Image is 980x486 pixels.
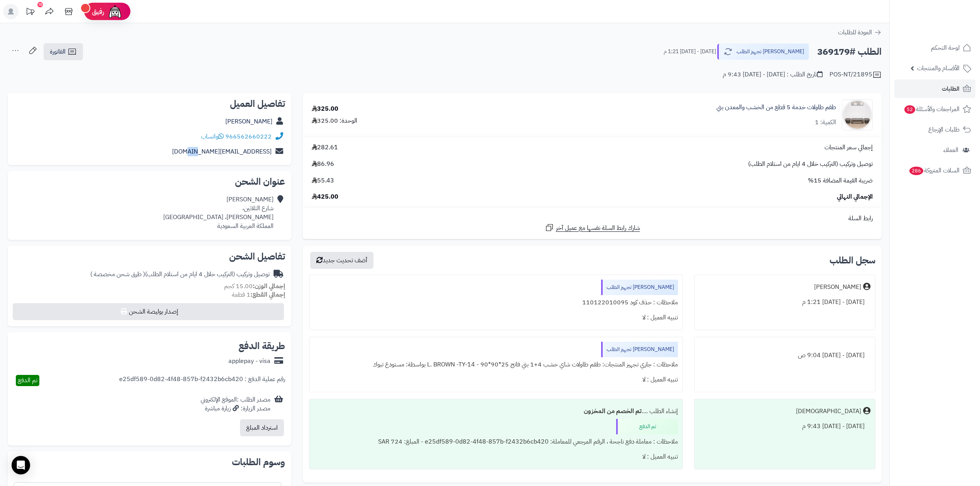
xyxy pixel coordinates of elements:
[830,256,875,265] h3: سجل الطلب
[225,117,272,126] a: [PERSON_NAME]
[748,160,873,169] span: توصيل وتركيب (التركيب خلال 4 ايام من استلام الطلب)
[92,7,104,16] span: رفيق
[815,118,836,127] div: الكمية: 1
[723,70,823,79] div: تاريخ الطلب : [DATE] - [DATE] 9:43 م
[163,195,274,230] div: [PERSON_NAME] شارع الثلاثين، [PERSON_NAME]، [GEOGRAPHIC_DATA] المملكة العربية السعودية
[107,4,123,19] img: ai-face.png
[556,224,640,233] span: شارك رابط السلة نفسها مع عميل آخر
[224,282,285,291] small: 15.00 كجم
[904,104,960,115] span: المراجعات والأسئلة
[314,372,678,387] div: تنبيه العميل : لا
[314,449,678,464] div: تنبيه العميل : لا
[716,103,836,112] a: طقم طاولات خدمة 5 قطع من الخشب والمعدن بني
[14,177,285,186] h2: عنوان الشحن
[894,120,975,139] a: طلبات الإرجاع
[228,357,270,366] div: applepay - visa
[825,143,873,152] span: إجمالي سعر المنتجات
[842,100,872,130] img: 1744461276-1-90x90.jpg
[238,341,285,351] h2: طريقة الدفع
[699,419,870,434] div: [DATE] - [DATE] 9:43 م
[808,176,873,185] span: ضريبة القيمة المضافة 15%
[90,270,145,279] span: ( طرق شحن مخصصة )
[312,176,334,185] span: 55.43
[616,419,678,434] div: تم الدفع
[50,47,66,56] span: الفاتورة
[838,28,882,37] a: العودة للطلبات
[201,132,224,141] a: واتساب
[814,283,861,292] div: [PERSON_NAME]
[172,147,272,156] a: [EMAIL_ADDRESS][DOMAIN_NAME]
[13,303,284,320] button: إصدار بوليصة الشحن
[584,407,642,416] b: تم الخصم من المخزون
[917,63,960,74] span: الأقسام والمنتجات
[312,192,338,201] span: 425.00
[314,404,678,419] div: إنشاء الطلب ....
[894,161,975,180] a: السلات المتروكة286
[904,105,915,114] span: 52
[312,143,338,152] span: 282.61
[312,116,357,125] div: الوحدة: 325.00
[601,280,678,295] div: [PERSON_NAME] تجهيز الطلب
[796,407,861,416] div: [DEMOGRAPHIC_DATA]
[201,395,270,413] div: مصدر الطلب :الموقع الإلكتروني
[699,295,870,310] div: [DATE] - [DATE] 1:21 م
[201,404,270,413] div: مصدر الزيارة: زيارة مباشرة
[894,79,975,98] a: الطلبات
[830,70,882,79] div: POS-NT/21895
[601,342,678,357] div: [PERSON_NAME] تجهيز الطلب
[250,290,285,299] strong: إجمالي القطع:
[894,141,975,159] a: العملاء
[90,270,270,279] div: توصيل وتركيب (التركيب خلال 4 ايام من استلام الطلب)
[838,28,872,37] span: العودة للطلبات
[37,2,43,7] div: 10
[928,124,960,135] span: طلبات الإرجاع
[12,456,30,474] div: Open Intercom Messenger
[306,214,879,223] div: رابط السلة
[699,348,870,363] div: [DATE] - [DATE] 9:04 ص
[314,357,678,372] div: ملاحظات : جاري تجهيز المنتجات: طقم طاولات شاي خشب 4+1 بني فاتح 25*90*90 - L. BROWN -TY-14 بواسطة:...
[312,105,338,113] div: 325.00
[20,4,40,21] a: تحديثات المنصة
[119,375,285,386] div: رقم عملية الدفع : e25df589-0d82-4f48-857b-f2432b6cb420
[943,145,958,155] span: العملاء
[253,282,285,291] strong: إجمالي الوزن:
[817,44,882,60] h2: الطلب #369179
[894,39,975,57] a: لوحة التحكم
[931,42,960,53] span: لوحة التحكم
[18,376,37,385] span: تم الدفع
[314,434,678,449] div: ملاحظات : معاملة دفع ناجحة ، الرقم المرجعي للمعاملة: e25df589-0d82-4f48-857b-f2432b6cb420 - المبل...
[314,295,678,310] div: ملاحظات : حذف كود 110122010095
[894,100,975,118] a: المراجعات والأسئلة52
[664,48,716,56] small: [DATE] - [DATE] 1:21 م
[909,167,923,175] span: 286
[14,457,285,467] h2: وسوم الطلبات
[545,223,640,233] a: شارك رابط السلة نفسها مع عميل آخر
[44,43,83,60] a: الفاتورة
[942,83,960,94] span: الطلبات
[14,99,285,108] h2: تفاصيل العميل
[232,290,285,299] small: 1 قطعة
[312,160,334,169] span: 86.96
[717,44,809,60] button: [PERSON_NAME] تجهيز الطلب
[909,165,960,176] span: السلات المتروكة
[837,192,873,201] span: الإجمالي النهائي
[240,419,284,436] button: استرداد المبلغ
[314,310,678,325] div: تنبيه العميل : لا
[310,252,373,269] button: أضف تحديث جديد
[14,252,285,261] h2: تفاصيل الشحن
[225,132,272,141] a: 966562660222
